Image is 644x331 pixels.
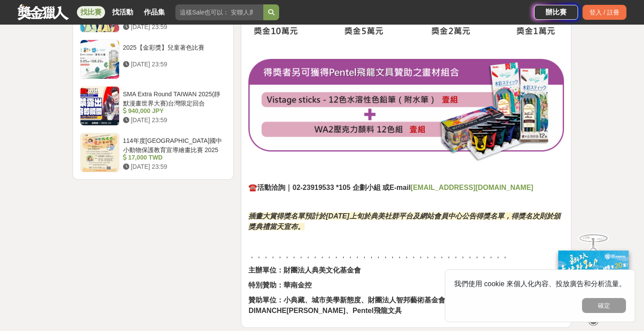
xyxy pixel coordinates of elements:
div: 登入 / 註冊 [582,5,626,20]
a: 作品集 [140,6,168,18]
button: 確定 [582,298,626,313]
strong: ☎️活動洽詢｜02-23919533 *105 企劃小組 或E-mail [248,184,411,191]
div: 17,000 TWD [123,153,223,162]
span: ，，，，，，，，，，，，，，，，，，，，，，，，，，，，，，，，，，，，， [248,251,509,259]
div: 114年度[GEOGRAPHIC_DATA]國中小動物保護教育宣導繪畫比賽 2025 [123,136,223,153]
span: 我們使用 cookie 來個人化內容、投放廣告和分析流量。 [454,280,626,287]
div: [DATE] 23:59 [123,162,223,171]
input: 這樣Sale也可以： 安聯人壽創意銷售法募集 [175,4,263,20]
div: 940,000 JPY [123,106,223,116]
strong: 主辦單位：財團法人典美文化基金會 [248,266,361,274]
div: SMA Extra Round TAIWAN 2025(靜默漫畫世界大賽)台灣限定回合 [123,90,223,106]
strong: [EMAIL_ADDRESS][DOMAIN_NAME] [411,184,533,191]
a: 2025【金彩獎】兒童著色比賽 [DATE] 23:59 [80,40,227,79]
strong: 插畫大賞得獎名單預計於[DATE]上旬於典美社群平台及網站會員中心公告得獎名單，得獎名次則於頒獎典禮當天宣布。 [248,212,560,230]
div: [DATE] 23:59 [123,60,223,69]
strong: 特別贊助：華南金控 [248,281,312,289]
div: 2025【金彩獎】兒童著色比賽 [123,43,223,60]
strong: 贊助單位：小典藏、城市美學新態度、財團法人智邦藝術基金會、愛藝享、DIMANCHE[PERSON_NAME]、Pentel飛龍文具 [248,296,480,314]
a: 找活動 [109,6,137,18]
img: da26c585-d5ab-41d7-b7ef-efe7306a7d3a.png [248,59,564,164]
div: [DATE] 23:59 [123,22,223,32]
a: 辦比賽 [534,5,578,20]
img: ff197300-f8ee-455f-a0ae-06a3645bc375.jpg [558,250,629,308]
a: 找比賽 [77,6,105,18]
a: [EMAIL_ADDRESS][DOMAIN_NAME] [411,184,533,191]
a: SMA Extra Round TAIWAN 2025(靜默漫畫世界大賽)台灣限定回合 940,000 JPY [DATE] 23:59 [80,86,227,126]
div: [DATE] 23:59 [123,116,223,125]
a: 114年度[GEOGRAPHIC_DATA]國中小動物保護教育宣導繪畫比賽 2025 17,000 TWD [DATE] 23:59 [80,133,227,172]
